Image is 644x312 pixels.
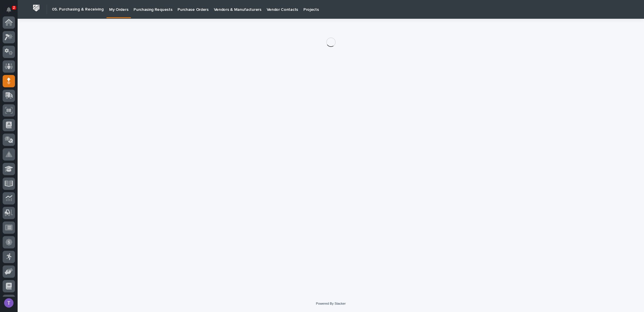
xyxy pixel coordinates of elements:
[31,3,42,13] img: Workspace Logo
[3,4,15,16] button: Notifications
[7,7,15,16] div: Notifications2
[316,302,346,305] a: Powered By Stacker
[3,297,15,309] button: users-avatar
[13,6,15,10] p: 2
[52,7,104,12] h2: 05. Purchasing & Receiving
